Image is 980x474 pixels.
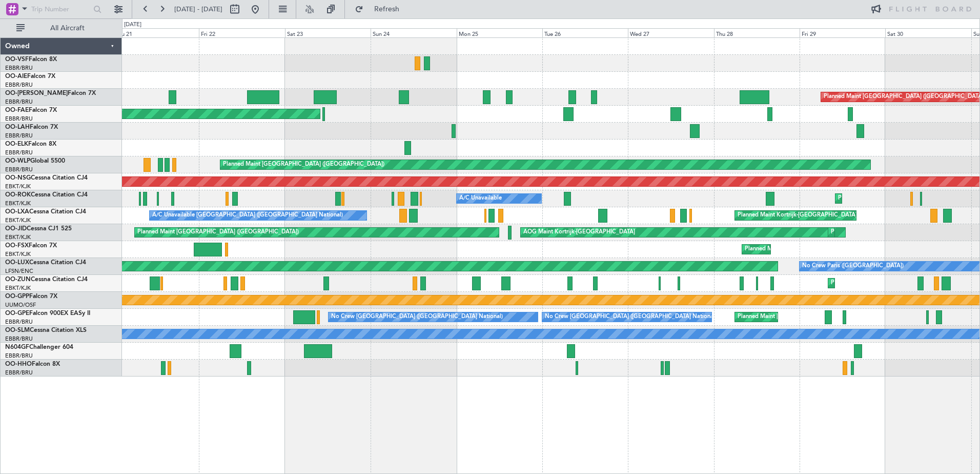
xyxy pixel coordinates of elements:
span: OO-NSG [5,175,31,181]
a: OO-LXACessna Citation CJ4 [5,209,86,215]
a: LFSN/ENC [5,267,33,275]
div: Sat 30 [885,28,971,37]
div: Tue 26 [542,28,628,37]
span: OO-LAH [5,124,30,130]
a: OO-[PERSON_NAME]Falcon 7X [5,90,96,96]
div: Planned Maint [GEOGRAPHIC_DATA] ([GEOGRAPHIC_DATA] National) [738,309,923,325]
a: OO-FSXFalcon 7X [5,243,57,249]
a: EBBR/BRU [5,352,33,360]
div: Wed 27 [628,28,713,37]
a: OO-GPEFalcon 900EX EASy II [5,310,90,317]
a: OO-ZUNCessna Citation CJ4 [5,276,88,283]
a: EBBR/BRU [5,318,33,326]
a: EBKT/KJK [5,233,31,241]
div: Thu 28 [714,28,800,37]
div: A/C Unavailable [459,191,502,206]
a: N604GFChallenger 604 [5,344,73,350]
a: OO-JIDCessna CJ1 525 [5,226,72,232]
a: EBBR/BRU [5,149,33,156]
input: Trip Number [31,2,90,17]
span: N604GF [5,344,29,350]
a: OO-LUXCessna Citation CJ4 [5,260,86,266]
div: [DATE] [124,21,141,29]
div: Planned Maint Kortrijk-[GEOGRAPHIC_DATA] [831,225,950,240]
div: No Crew [GEOGRAPHIC_DATA] ([GEOGRAPHIC_DATA] National) [331,309,503,325]
a: OO-WLPGlobal 5500 [5,158,65,164]
div: AOG Maint Kortrijk-[GEOGRAPHIC_DATA] [523,225,635,240]
div: Fri 29 [800,28,885,37]
div: No Crew Paris ([GEOGRAPHIC_DATA]) [802,259,904,274]
div: Planned Maint [GEOGRAPHIC_DATA] ([GEOGRAPHIC_DATA]) [223,157,384,172]
button: Refresh [350,1,412,17]
div: Planned Maint Kortrijk-[GEOGRAPHIC_DATA] [738,208,857,223]
div: Planned Maint Kortrijk-[GEOGRAPHIC_DATA] [745,242,864,257]
span: OO-FSX [5,243,29,249]
a: EBKT/KJK [5,200,31,207]
span: OO-AIE [5,73,27,80]
a: EBBR/BRU [5,132,33,140]
span: Refresh [365,6,409,13]
span: OO-ELK [5,141,28,147]
span: OO-VSF [5,56,29,63]
span: OO-ROK [5,192,31,198]
span: OO-GPE [5,310,29,317]
div: Thu 21 [113,28,199,37]
a: EBKT/KJK [5,284,31,292]
span: OO-HHO [5,361,32,367]
a: EBBR/BRU [5,335,33,343]
a: EBKT/KJK [5,216,31,224]
span: OO-JID [5,226,27,232]
a: EBBR/BRU [5,115,33,123]
div: Planned Maint Kortrijk-[GEOGRAPHIC_DATA] [831,275,950,291]
span: OO-SLM [5,327,30,333]
button: All Aircraft [11,20,111,36]
div: Sun 24 [371,28,456,37]
span: OO-WLP [5,158,30,164]
div: A/C Unavailable [GEOGRAPHIC_DATA] ([GEOGRAPHIC_DATA] National) [152,208,343,223]
div: Planned Maint Kortrijk-[GEOGRAPHIC_DATA] [838,191,957,206]
span: OO-LXA [5,209,29,215]
span: OO-[PERSON_NAME] [5,90,68,96]
a: EBBR/BRU [5,166,33,173]
span: All Aircraft [27,25,108,32]
a: EBKT/KJK [5,183,31,190]
a: OO-GPPFalcon 7X [5,293,57,300]
a: OO-HHOFalcon 8X [5,361,60,367]
div: Fri 22 [199,28,284,37]
div: Sat 23 [285,28,371,37]
a: OO-ROKCessna Citation CJ4 [5,192,88,198]
a: EBBR/BRU [5,369,33,377]
div: Planned Maint [GEOGRAPHIC_DATA] ([GEOGRAPHIC_DATA]) [137,225,299,240]
div: Mon 25 [457,28,542,37]
a: EBBR/BRU [5,64,33,72]
span: [DATE] - [DATE] [174,5,222,14]
a: EBBR/BRU [5,81,33,89]
a: OO-ELKFalcon 8X [5,141,56,147]
a: OO-SLMCessna Citation XLS [5,327,87,333]
a: OO-NSGCessna Citation CJ4 [5,175,88,181]
a: OO-LAHFalcon 7X [5,124,58,130]
a: OO-FAEFalcon 7X [5,107,57,113]
a: UUMO/OSF [5,301,36,309]
span: OO-GPP [5,293,29,300]
span: OO-LUX [5,260,29,266]
span: OO-ZUN [5,276,31,283]
div: No Crew [GEOGRAPHIC_DATA] ([GEOGRAPHIC_DATA] National) [545,309,717,325]
a: OO-AIEFalcon 7X [5,73,55,80]
span: OO-FAE [5,107,29,113]
a: EBBR/BRU [5,98,33,106]
a: EBKT/KJK [5,250,31,258]
a: OO-VSFFalcon 8X [5,56,57,63]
